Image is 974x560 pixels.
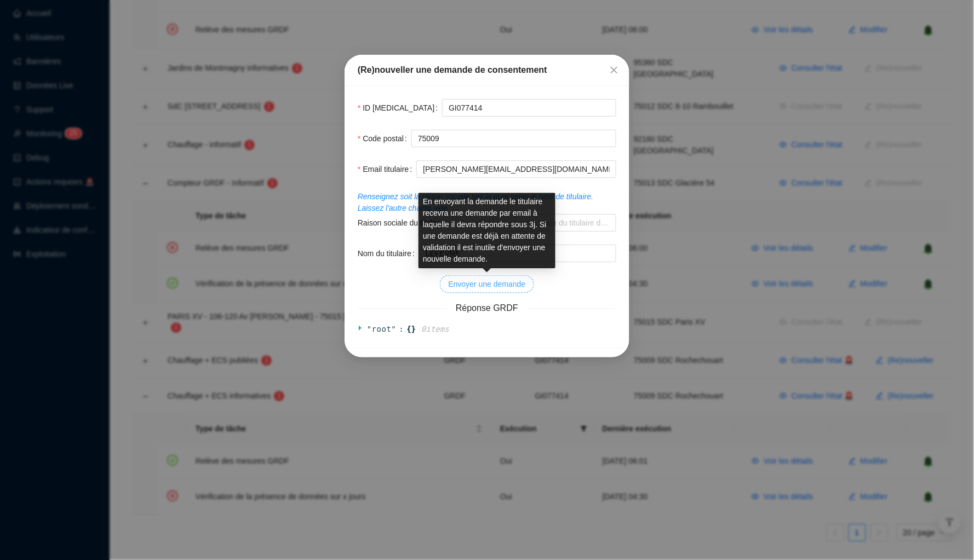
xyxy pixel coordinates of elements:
label: ID PCE [358,99,442,117]
span: } [411,324,416,335]
span: " [367,325,372,333]
span: Réponse GRDF [447,302,527,315]
label: Email titulaire [358,160,416,178]
span: Fermer [605,66,623,74]
input: Code postal [411,130,616,147]
span: " [392,325,397,333]
input: Email titulaire [416,160,616,178]
span: Envoyer une demande [449,279,526,290]
span: 0 item s [421,325,449,333]
input: ID PCE [442,99,616,117]
span: Renseignez soit la raison sociale soit le nom selon le type de titulaire. Laissez l'autre champ vide [358,192,593,212]
button: Close [605,61,623,79]
span: root [372,325,392,333]
span: : [399,324,404,335]
button: Envoyer une demande [440,275,535,293]
label: Nom du titulaire [358,245,419,262]
span: close [610,66,618,74]
span: { [407,324,411,335]
label: Code postal [358,130,411,147]
div: (Re)nouveller une demande de consentement [358,63,616,77]
div: En envoyant la demande le titulaire recevra une demande par email à laquelle il devra répondre so... [419,193,555,268]
label: Raison sociale du titulaire [358,214,452,232]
